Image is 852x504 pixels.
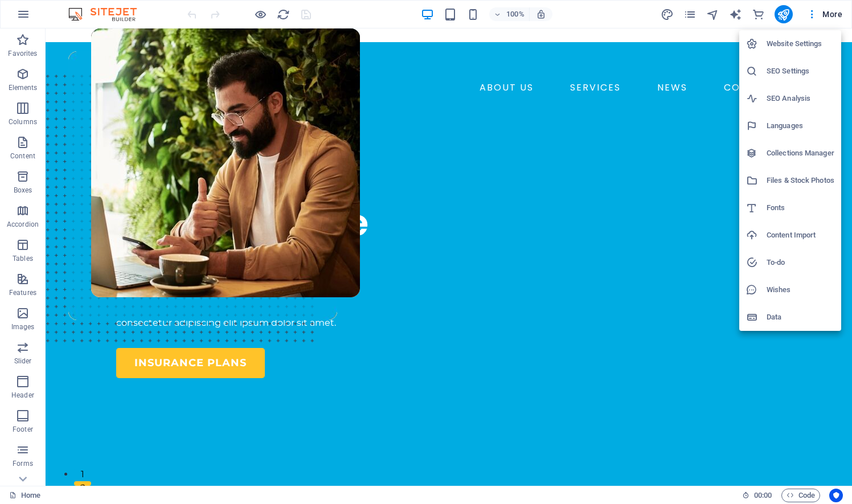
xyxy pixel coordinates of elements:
[767,119,834,133] h6: Languages
[767,310,834,324] h6: Data
[767,201,834,215] h6: Fonts
[767,174,834,187] h6: Files & Stock Photos
[767,92,834,105] h6: SEO Analysis
[767,146,834,160] h6: Collections Manager
[767,283,834,297] h6: Wishes
[767,64,834,78] h6: SEO Settings
[767,37,834,51] h6: Website Settings
[767,228,834,242] h6: Content Import
[767,256,834,269] h6: To-do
